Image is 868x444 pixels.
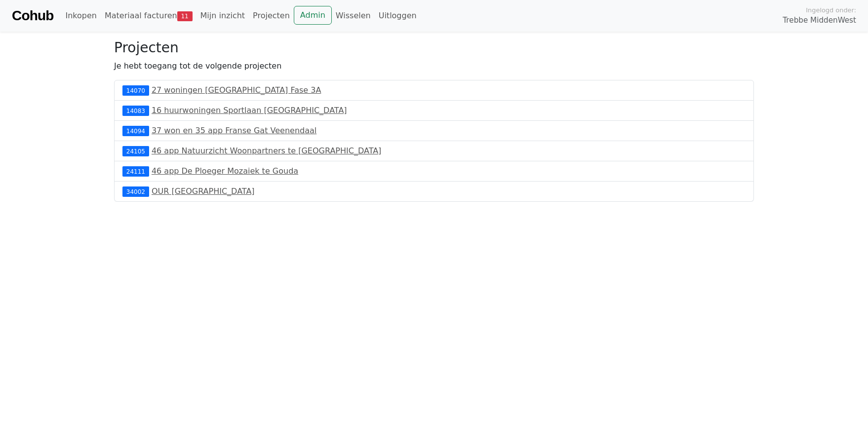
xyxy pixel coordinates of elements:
a: Cohub [12,4,53,28]
div: 34002 [122,186,149,196]
div: 24105 [122,146,149,156]
span: Ingelogd onder: [806,5,856,15]
span: Trebbe MiddenWest [783,15,856,26]
p: Je hebt toegang tot de volgende projecten [114,60,754,72]
a: 46 app De Ploeger Mozaiek te Gouda [152,166,298,176]
a: Inkopen [61,6,100,26]
a: Mijn inzicht [197,6,249,26]
a: Admin [294,6,332,25]
a: 27 woningen [GEOGRAPHIC_DATA] Fase 3A [152,85,321,95]
a: Uitloggen [375,6,421,26]
span: 11 [177,11,193,21]
div: 24111 [122,166,149,176]
a: Projecten [249,6,294,26]
div: 14083 [122,106,149,115]
a: Materiaal facturen11 [101,6,197,26]
a: Wisselen [332,6,375,26]
a: 46 app Natuurzicht Woonpartners te [GEOGRAPHIC_DATA] [152,146,381,155]
a: 16 huurwoningen Sportlaan [GEOGRAPHIC_DATA] [152,106,347,115]
div: 14094 [122,126,149,136]
div: 14070 [122,85,149,95]
a: OUR [GEOGRAPHIC_DATA] [152,186,255,196]
a: 37 won en 35 app Franse Gat Veenendaal [152,126,316,135]
h3: Projecten [114,39,754,56]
